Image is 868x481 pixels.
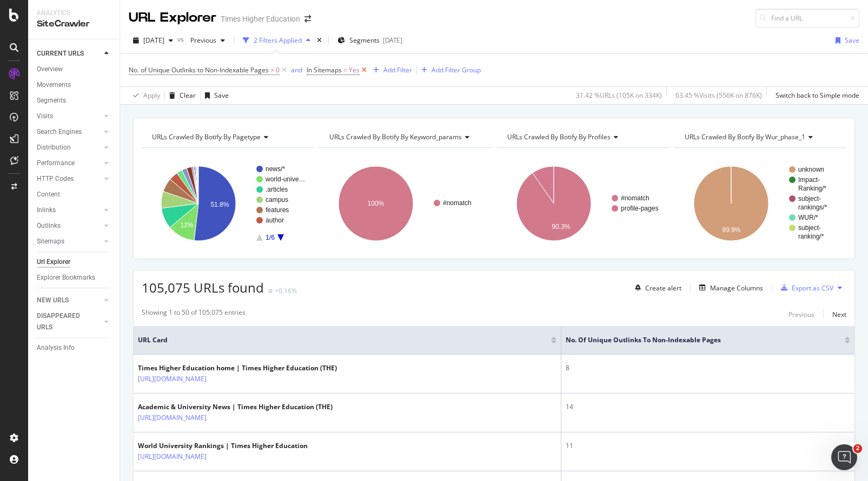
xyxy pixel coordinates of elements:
text: author [266,216,284,224]
text: 100% [368,200,385,207]
svg: A chart. [497,157,669,250]
button: Export as CSV [777,279,833,296]
h4: URLs Crawled By Botify By wur_phase_1 [683,128,837,146]
button: Apply [129,87,160,104]
span: Segments [349,36,380,45]
div: World University Rankings | Times Higher Education [138,441,308,451]
text: #nomatch [621,194,650,202]
span: 2025 Sep. 19th [143,36,164,45]
div: DISAPPEARED URLS [37,310,91,333]
text: 90.3% [552,223,570,231]
text: 12% [180,221,193,229]
div: 2 Filters Applied [254,36,302,45]
span: URL Card [138,335,548,345]
div: Inlinks [37,205,56,216]
a: NEW URLS [37,295,101,306]
div: HTTP Codes [37,173,74,185]
a: Outlinks [37,220,101,232]
div: CURRENT URLS [37,48,84,59]
div: Url Explorer [37,256,70,268]
a: Visits [37,111,101,122]
span: URLs Crawled By Botify By wur_phase_1 [685,132,805,141]
a: Search Engines [37,126,101,138]
div: 63.45 % Visits ( 556K on 876K ) [675,91,762,100]
div: 8 [566,363,850,373]
button: Clear [165,87,196,104]
span: No. of Unique Outlinks to Non-Indexable Pages [129,65,269,74]
button: [DATE] [129,32,177,49]
span: 105,075 URLs found [142,279,264,296]
div: Sitemaps [37,236,64,247]
svg: A chart. [674,157,846,250]
text: Ranking/* [798,185,826,192]
text: subject- [798,224,821,232]
span: vs [177,35,186,44]
button: Save [831,32,859,49]
div: URL Explorer [129,9,216,27]
span: 0 [276,63,280,78]
button: Previous [789,308,814,321]
div: Analysis Info [37,342,75,354]
text: unknown [798,166,824,173]
text: profile-pages [621,205,658,212]
button: Next [832,308,846,321]
span: Previous [186,36,216,45]
div: Showing 1 to 50 of 105,075 entries [142,308,246,321]
a: Content [37,189,112,200]
text: .articles [266,186,288,193]
div: Add Filter [383,65,412,74]
span: No. of Unique Outlinks to Non-Indexable Pages [566,335,829,345]
h4: URLs Crawled By Botify By keyword_params [327,128,481,146]
text: campus [266,196,288,204]
div: Explorer Bookmarks [37,272,95,283]
button: and [291,65,302,75]
a: Url Explorer [37,256,112,268]
div: Analytics [37,9,111,18]
span: > [270,65,274,74]
h4: URLs Crawled By Botify By pagetype [150,128,304,146]
text: subject- [798,195,821,202]
div: Save [845,36,859,45]
div: Search Engines [37,126,82,138]
button: Add Filter Group [417,64,481,77]
input: Find a URL [756,9,859,28]
button: Manage Columns [695,281,763,294]
text: 51.8% [210,201,229,208]
button: Previous [186,32,229,49]
span: URLs Crawled By Botify By pagetype [152,132,261,141]
text: Impact- [798,176,820,184]
div: +0.16% [275,286,297,295]
a: Inlinks [37,205,101,216]
div: Save [214,91,229,100]
button: 2 Filters Applied [238,32,315,49]
div: Overview [37,64,63,75]
span: Yes [349,63,360,78]
div: 11 [566,441,850,451]
text: features [266,206,289,214]
div: Clear [180,91,196,100]
div: Content [37,189,60,200]
a: HTTP Codes [37,173,101,185]
text: ranking/* [798,233,824,240]
div: 14 [566,402,850,412]
div: Times Higher Education [221,13,300,24]
button: Add Filter [369,64,412,77]
text: rankings/* [798,204,827,211]
div: Create alert [645,283,681,293]
iframe: Intercom live chat [831,444,857,470]
div: [DATE] [383,36,402,45]
div: A chart. [319,157,491,250]
a: Segments [37,95,112,106]
a: Performance [37,158,101,169]
text: news/* [266,165,285,173]
a: [URL][DOMAIN_NAME] [138,412,207,423]
svg: A chart. [142,157,314,250]
a: Overview [37,64,112,75]
a: CURRENT URLS [37,48,101,59]
div: Next [832,310,846,319]
text: 1/6 [266,234,275,241]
